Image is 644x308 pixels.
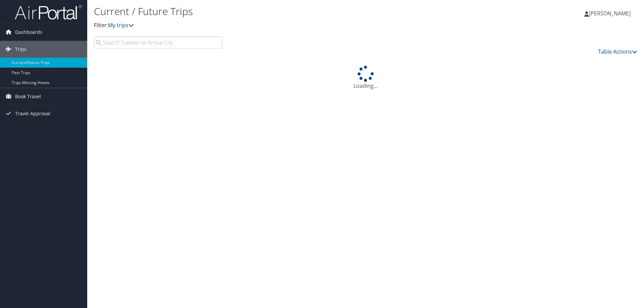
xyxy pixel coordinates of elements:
a: Table Actions [598,48,637,55]
p: Filter: [94,21,456,30]
a: [PERSON_NAME] [584,3,637,23]
a: My trips [108,21,134,29]
img: airportal-logo.png [15,4,82,20]
span: Trips [15,41,26,58]
h1: Current / Future Trips [94,4,456,18]
span: Travel Approval [15,105,50,122]
span: Dashboards [15,24,42,41]
span: [PERSON_NAME] [589,10,631,17]
input: Search Traveler or Arrival City [94,37,222,49]
span: Book Travel [15,88,41,105]
div: Loading... [94,66,637,90]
